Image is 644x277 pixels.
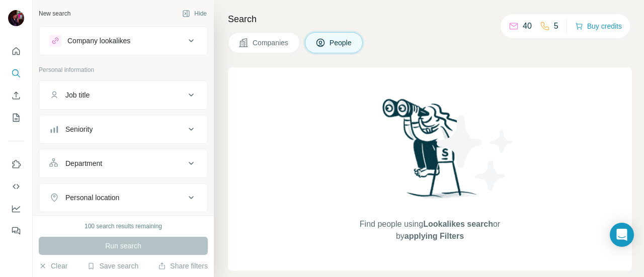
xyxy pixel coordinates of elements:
p: Personal information [39,65,208,74]
button: Save search [87,261,138,271]
span: Companies [253,38,289,48]
div: Department [65,158,102,168]
div: Company lookalikes [67,36,130,46]
span: Find people using or by [349,218,510,242]
div: Open Intercom Messenger [610,223,634,247]
img: Surfe Illustration - Stars [430,108,521,198]
button: Personal location [39,186,207,210]
button: Company lookalikes [39,29,207,53]
button: Clear [39,261,67,271]
button: Hide [175,6,214,21]
button: Feedback [8,222,24,240]
button: Dashboard [8,200,24,218]
button: Share filters [158,261,208,271]
button: Quick start [8,42,24,60]
p: 40 [523,20,532,32]
span: applying Filters [405,232,464,240]
div: Seniority [65,124,93,134]
span: Lookalikes search [423,220,493,228]
button: Enrich CSV [8,86,24,105]
button: Seniority [39,117,207,141]
div: Personal location [65,193,119,203]
img: Surfe Illustration - Woman searching with binoculars [378,96,482,208]
button: Search [8,64,24,82]
div: 100 search results remaining [85,222,162,231]
button: Buy credits [575,19,622,33]
img: Avatar [8,10,24,26]
button: Job title [39,83,207,107]
h4: Search [228,12,632,26]
button: Use Surfe API [8,177,24,196]
button: My lists [8,109,24,127]
button: Department [39,151,207,175]
div: Job title [65,90,90,100]
span: People [330,38,353,48]
div: New search [39,9,70,18]
button: Use Surfe on LinkedIn [8,155,24,173]
p: 5 [554,20,558,32]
